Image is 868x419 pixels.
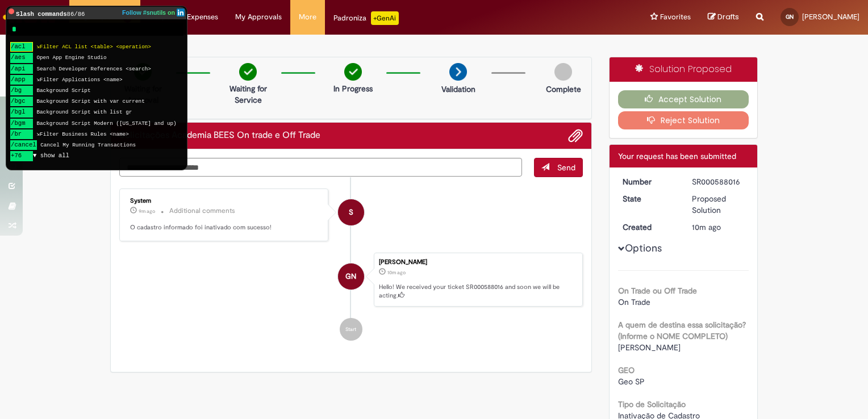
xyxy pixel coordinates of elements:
[130,198,319,204] div: System
[387,269,406,276] time: 01/10/2025 13:38:42
[119,177,583,352] ul: Ticket history
[618,111,749,129] button: Reject Solution
[119,158,522,177] textarea: Type your message here...
[618,297,650,307] span: On Trade
[36,120,176,127] span: Background Script Modern ([US_STATE] and up)
[36,131,128,137] span: Filter Business Rules <name>
[220,83,276,106] p: Waiting for Service
[36,109,132,115] span: Background Script with list gr
[618,320,746,341] b: A quem de destina essa solicitação? (Informe o NOME COMPLETO)
[618,342,681,353] span: [PERSON_NAME]
[618,286,697,296] b: On Trade ou Off Trade
[610,57,758,82] div: Solution Proposed
[10,53,33,62] span: /aes
[10,129,33,139] span: /br
[614,176,684,187] dt: Number
[139,208,155,215] time: 01/10/2025 13:38:58
[614,193,684,204] dt: State
[10,86,33,95] span: /bg
[692,221,745,233] div: 01/10/2025 13:38:42
[614,221,684,233] dt: Created
[379,259,577,266] div: [PERSON_NAME]
[10,107,33,117] span: /bgl
[618,399,686,409] b: Tipo de Solicitação
[139,208,155,215] span: 9m ago
[36,44,40,50] span: ⇲
[239,63,257,81] img: check-circle-green.png
[36,66,151,72] span: Search Developer References <search>
[36,87,90,94] span: Background Script
[299,11,316,23] span: More
[449,63,467,81] img: arrow-next.png
[371,11,399,25] p: +GenAi
[387,269,406,276] span: 10m ago
[660,11,691,23] span: Favorites
[10,42,33,52] span: /acl
[692,222,721,232] time: 01/10/2025 13:38:42
[717,11,739,22] span: Drafts
[692,176,745,187] div: SR000588016
[802,12,859,22] span: [PERSON_NAME]
[36,98,144,104] span: Background Script with var current
[36,55,106,61] span: Open App Engine Studio
[7,7,186,19] div: Slash commands
[708,12,739,23] a: Drafts
[10,64,33,74] span: /api
[10,119,33,128] span: /bgm
[119,253,583,307] li: Gabriel Nassif
[546,83,581,95] p: Complete
[36,77,40,83] span: ⇲
[67,11,85,18] span: 86/86
[9,35,570,56] ul: Page breadcrumbs
[333,11,399,25] div: Padroniza
[1,6,60,28] img: ServiceNow
[618,151,736,161] span: Your request has been submitted
[10,75,33,85] span: /app
[441,83,475,95] p: Validation
[36,131,40,137] span: ⇲
[338,263,364,290] div: Gabriel Nassif
[692,222,721,232] span: 10m ago
[10,151,184,161] li: ▼ show all
[345,263,356,290] span: GN
[554,63,572,81] img: img-circle-grey.png
[130,223,319,232] p: O cadastro informado foi inativado com sucesso!
[618,365,635,375] b: GEO
[534,158,583,177] button: Send
[40,142,136,148] span: Cancel My Running Transactions
[10,97,33,106] span: /bgc
[618,90,749,108] button: Accept Solution
[122,7,186,18] a: Follow #snutils on
[349,199,353,226] span: S
[557,162,575,173] span: Send
[119,131,320,141] h2: Solicitações Academia BEES On trade e Off Trade Ticket history
[36,44,151,50] span: Filter ACL list <table> <operation>
[338,199,364,225] div: System
[344,63,362,81] img: check-circle-green.png
[36,77,122,83] span: Filter Applications <name>
[333,83,373,94] p: In Progress
[169,206,235,216] small: Additional comments
[379,283,577,300] p: Hello! We received your ticket SR000588016 and soon we will be acting.
[10,140,37,150] span: /cancel
[568,128,583,143] button: Add attachments
[692,193,745,216] div: Proposed Solution
[618,376,645,387] span: Geo SP
[786,13,794,20] span: GN
[10,151,33,161] span: +76
[235,11,282,23] span: My Approvals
